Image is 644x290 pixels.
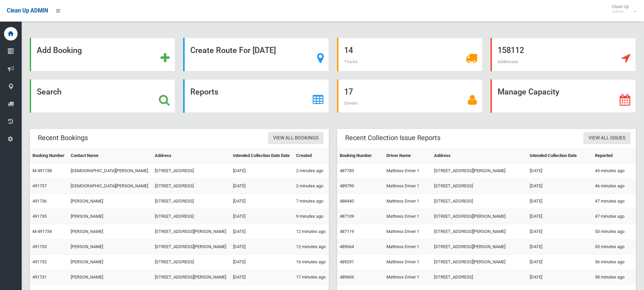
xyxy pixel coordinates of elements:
a: 14 Trucks [337,38,482,71]
td: [STREET_ADDRESS] [152,179,230,194]
td: Mattress Driver 1 [384,255,431,270]
td: [STREET_ADDRESS] [152,255,230,270]
td: [DATE] [230,209,293,224]
td: 53 minutes ago [592,224,636,239]
a: M-491738 [32,168,52,173]
td: [DATE] [527,209,592,224]
strong: Create Route For [DATE] [190,46,276,55]
a: 491733 [32,244,47,249]
td: [PERSON_NAME] [68,270,152,285]
th: Address [152,148,230,163]
th: Intended Collection Date Date [230,148,293,163]
td: [DATE] [527,163,592,179]
td: 9 minutes ago [293,209,329,224]
td: 2 minutes ago [293,179,329,194]
th: Created [293,148,329,163]
a: 158112 Addresses [491,38,636,71]
td: [DEMOGRAPHIC_DATA][PERSON_NAME] [68,179,152,194]
th: Booking Number [30,148,68,163]
td: [DATE] [527,224,592,239]
td: 46 minutes ago [592,179,636,194]
td: [DEMOGRAPHIC_DATA][PERSON_NAME] [68,163,152,179]
span: Clean Up ADMIN [7,7,48,14]
td: [DATE] [527,270,592,285]
td: [STREET_ADDRESS] [431,270,527,285]
td: Mattress Driver 1 [384,179,431,194]
td: [DATE] [230,239,293,255]
td: Mattress Driver 1 [384,270,431,285]
td: [STREET_ADDRESS] [152,194,230,209]
td: 7 minutes ago [293,194,329,209]
a: 489664 [340,244,354,249]
strong: Reports [190,87,218,97]
td: [STREET_ADDRESS][PERSON_NAME] [431,209,527,224]
span: Trucks [344,59,358,64]
a: 487783 [340,168,354,173]
td: 58 minutes ago [592,270,636,285]
strong: Manage Capacity [498,87,559,97]
a: Create Route For [DATE] [183,38,329,71]
th: Reported [592,148,636,163]
td: [DATE] [230,163,293,179]
td: [DATE] [230,224,293,239]
th: Intended Collection Date [527,148,592,163]
td: [STREET_ADDRESS][PERSON_NAME] [152,239,230,255]
a: 489799 [340,183,354,188]
a: View All Issues [583,132,630,144]
a: M-491734 [32,229,52,234]
td: 12 minutes ago [293,239,329,255]
strong: Search [37,87,62,97]
td: 47 minutes ago [592,209,636,224]
a: 491732 [32,259,47,264]
span: Drivers [344,101,358,106]
a: 491735 [32,214,47,219]
a: 487109 [340,214,354,219]
td: [STREET_ADDRESS][PERSON_NAME] [431,163,527,179]
strong: 14 [344,46,353,55]
td: [STREET_ADDRESS][PERSON_NAME] [431,224,527,239]
td: [PERSON_NAME] [68,224,152,239]
td: Mattress Driver 1 [384,209,431,224]
th: Address [431,148,527,163]
span: Addresses [498,59,518,64]
td: 56 minutes ago [592,255,636,270]
td: Mattress Driver 1 [384,224,431,239]
td: 17 minutes ago [293,270,329,285]
strong: 17 [344,87,353,97]
td: [STREET_ADDRESS][PERSON_NAME] [152,224,230,239]
td: [DATE] [230,179,293,194]
a: 489291 [340,259,354,264]
td: Mattress Driver 1 [384,163,431,179]
td: [STREET_ADDRESS][PERSON_NAME] [431,255,527,270]
header: Recent Bookings [30,131,96,144]
td: 45 minutes ago [592,163,636,179]
td: 12 minutes ago [293,224,329,239]
td: [DATE] [527,179,592,194]
a: Reports [183,79,329,113]
td: [DATE] [527,255,592,270]
td: [STREET_ADDRESS] [152,163,230,179]
a: 491731 [32,274,47,280]
td: 53 minutes ago [592,239,636,255]
a: 491737 [32,183,47,188]
td: 16 minutes ago [293,255,329,270]
td: 2 minutes ago [293,163,329,179]
a: 489606 [340,274,354,280]
header: Recent Collection Issue Reports [337,131,449,144]
th: Contact Name [68,148,152,163]
td: [STREET_ADDRESS] [152,209,230,224]
span: Clean Up [609,4,636,14]
a: 488440 [340,199,354,204]
td: Mattress Driver 1 [384,194,431,209]
td: [STREET_ADDRESS][PERSON_NAME] [152,270,230,285]
a: View All Bookings [268,132,324,144]
td: [DATE] [230,255,293,270]
a: Search [30,79,175,113]
a: 491736 [32,199,47,204]
strong: 158112 [498,46,524,55]
td: [DATE] [527,194,592,209]
td: [PERSON_NAME] [68,209,152,224]
td: [DATE] [230,194,293,209]
a: 487119 [340,229,354,234]
td: [STREET_ADDRESS] [431,179,527,194]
